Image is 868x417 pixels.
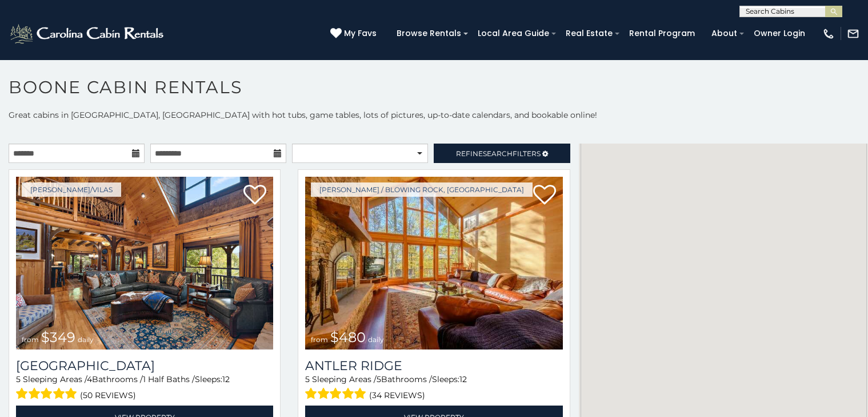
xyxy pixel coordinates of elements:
img: White-1-2.png [9,22,167,45]
h3: Diamond Creek Lodge [16,358,273,374]
span: Refine Filters [456,149,541,158]
span: 12 [459,374,467,384]
span: (50 reviews) [80,388,136,403]
a: My Favs [330,27,379,40]
a: RefineSearchFilters [434,144,570,163]
a: [PERSON_NAME]/Vilas [22,182,121,197]
a: [PERSON_NAME] / Blowing Rock, [GEOGRAPHIC_DATA] [311,182,533,197]
a: Real Estate [560,25,618,42]
a: Antler Ridge [305,358,562,374]
a: Diamond Creek Lodge from $349 daily [16,177,273,350]
span: My Favs [344,27,377,39]
a: Browse Rentals [391,25,467,42]
a: Owner Login [748,25,811,42]
span: 4 [87,374,92,384]
a: Rental Program [623,25,701,42]
span: $349 [41,329,75,345]
span: daily [368,335,384,344]
span: (34 reviews) [369,388,425,403]
span: 5 [377,374,381,384]
span: daily [78,335,94,344]
a: Add to favorites [243,184,266,208]
a: Add to favorites [533,184,556,208]
span: from [22,335,39,344]
span: Search [483,149,513,158]
img: Diamond Creek Lodge [16,177,273,350]
span: 12 [222,374,230,384]
span: 5 [16,374,21,384]
span: $480 [330,329,366,345]
div: Sleeping Areas / Bathrooms / Sleeps: [16,374,273,403]
img: mail-regular-white.png [847,27,859,40]
div: Sleeping Areas / Bathrooms / Sleeps: [305,374,562,403]
img: Antler Ridge [305,177,562,350]
span: 5 [305,374,310,384]
img: phone-regular-white.png [822,27,835,40]
span: 1 Half Baths / [143,374,195,384]
a: [GEOGRAPHIC_DATA] [16,358,273,374]
a: Local Area Guide [472,25,555,42]
span: from [311,335,328,344]
a: About [706,25,743,42]
a: Antler Ridge from $480 daily [305,177,562,350]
